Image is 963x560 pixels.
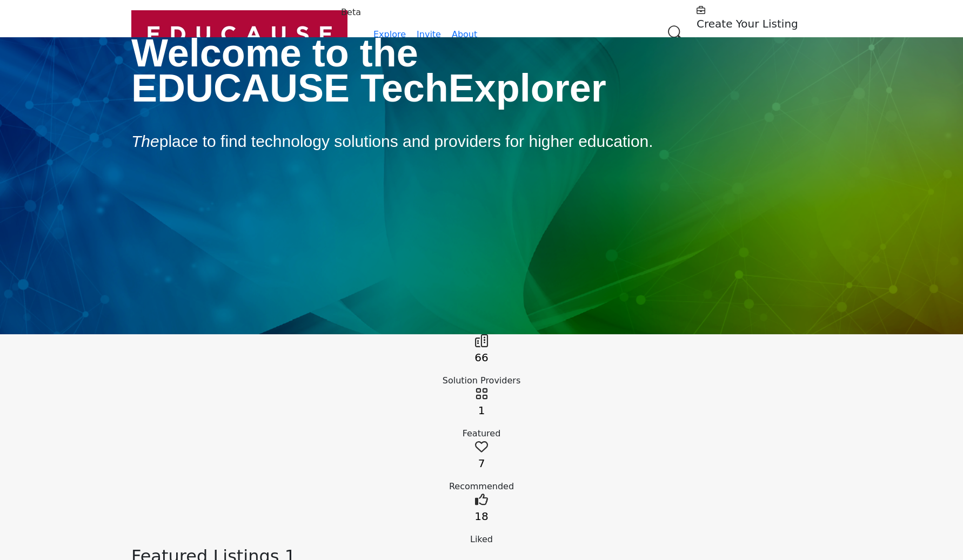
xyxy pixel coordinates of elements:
i: Go to Liked [475,493,488,506]
a: 18 [474,510,488,523]
a: Search [657,19,690,48]
div: Solution Providers [131,374,832,387]
a: Go to Recommended [475,443,488,454]
div: Featured [131,427,832,440]
a: 66 [474,351,488,364]
a: Beta [131,10,347,59]
div: Liked [131,533,832,546]
h5: Create Your Listing [697,17,832,30]
span: Welcome to the [131,31,418,75]
a: 7 [478,457,485,470]
img: Site Logo [131,10,347,59]
h6: Beta [341,7,361,17]
a: 1 [478,404,485,417]
a: Invite [417,29,441,39]
span: place to find technology solutions and providers for higher education. [131,132,653,150]
em: The [131,132,159,150]
div: Recommended [131,480,832,493]
a: Go to Featured [475,390,488,401]
div: Create Your Listing [697,4,832,30]
a: About [452,29,477,39]
span: EDUCAUSE TechExplorer [131,66,606,110]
